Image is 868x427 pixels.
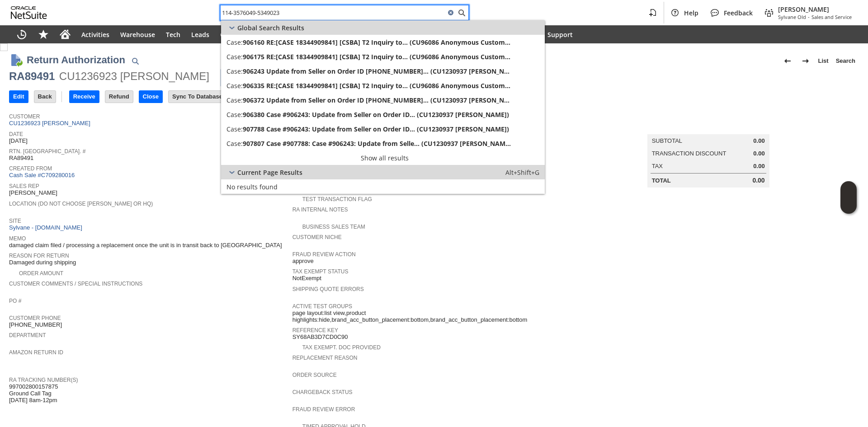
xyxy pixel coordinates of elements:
a: Case:906372 Update from Seller on Order ID [PHONE_NUMBER]... (CU1230937 [PERSON_NAME])Edit: [221,93,545,107]
a: Sylvane - [DOMAIN_NAME] [9,224,85,231]
a: RA Tracking Number(s) [9,377,78,383]
a: Sales Rep [9,183,39,189]
a: Site [9,218,21,224]
a: Customer Phone [9,315,61,321]
span: Feedback [724,9,753,17]
span: 906160 RE:[CASE 18344909841] [CSBA] T2 Inquiry to... (CU96086 Anonymous Customer) [243,38,511,47]
a: Case:907788 Case #906243: Update from Seller on Order ID... (CU1230937 [PERSON_NAME])Edit: [221,122,545,136]
span: Tech [166,30,180,39]
span: [PERSON_NAME] [778,5,852,14]
span: NotExempt [292,275,321,282]
h1: Return Authorization [27,52,125,67]
a: Recent Records [11,25,33,43]
a: Shipping Quote Errors [292,286,364,292]
a: Memo [9,235,26,242]
a: List [815,54,832,68]
span: Case: [226,52,243,61]
a: Fraud Review Error [292,406,355,413]
span: 906335 RE:[CASE 18344909841] [CSBA] T2 Inquiry to... (CU96086 Anonymous Customer) [243,81,511,90]
span: - [808,14,810,20]
a: Search [832,54,859,68]
div: CU1236923 [PERSON_NAME] [59,69,209,84]
span: 906372 Update from Seller on Order ID [PHONE_NUMBER]... (CU1230937 [PERSON_NAME]) [243,96,511,104]
span: [PHONE_NUMBER] [9,321,62,328]
span: Warehouse [120,30,155,39]
a: Subtotal [652,137,682,144]
svg: logo [11,6,47,19]
span: 0.00 [753,163,764,170]
input: Back [34,91,56,103]
img: Previous [782,56,793,66]
span: Help [684,9,698,17]
span: Case: [226,125,243,133]
input: Sync To Database [169,91,226,103]
span: approve [292,258,314,265]
a: Tax [652,163,663,169]
span: Current Page Results [237,168,302,177]
input: Edit [9,91,28,103]
input: Refund [105,91,133,103]
a: Location (Do Not Choose [PERSON_NAME] or HQ) [9,201,153,207]
input: Close [139,91,162,103]
span: [DATE] [9,137,28,145]
a: Reason For Return [9,253,69,259]
span: Case: [226,110,243,119]
a: Cash Sale #C709280016 [9,172,75,178]
div: RA89491 [9,69,55,84]
span: Sales and Service [811,14,852,20]
span: Alt+Shift+G [505,168,539,177]
span: Leads [191,30,209,39]
iframe: Click here to launch Oracle Guided Learning Help Panel [840,181,857,214]
span: Case: [226,81,243,90]
a: Opportunities [215,25,269,43]
a: Department [9,332,46,338]
span: Case: [226,67,243,75]
span: No results found [226,183,278,191]
a: Fraud Review Action [292,251,356,258]
span: Sylvane Old [778,14,806,20]
a: No results found [221,179,545,194]
a: Total [652,177,671,184]
span: 906175 RE:[CASE 18344909841] [CSBA] T2 Inquiry to... (CU96086 Anonymous Customer) [243,52,511,61]
span: Case: [226,38,243,47]
a: Order Source [292,372,337,378]
a: Amazon Return ID [9,349,63,356]
span: Opportunities [220,30,264,39]
span: RA89491 [9,155,33,162]
span: 0.00 [753,150,764,157]
a: Active Test Groups [292,303,352,310]
a: Test Transaction Flag [302,196,372,202]
span: 906380 Case #906243: Update from Seller on Order ID... (CU1230937 [PERSON_NAME]) [243,110,509,119]
a: Case:906175 RE:[CASE 18344909841] [CSBA] T2 Inquiry to... (CU96086 Anonymous Customer)Edit: [221,49,545,64]
a: Order Amount [19,270,63,277]
span: Support [547,30,573,39]
a: Leads [186,25,215,43]
img: Next [800,56,811,66]
a: Case:906335 RE:[CASE 18344909841] [CSBA] T2 Inquiry to... (CU96086 Anonymous Customer)Edit: [221,78,545,93]
a: Tax Exempt. Doc Provided [302,344,381,351]
span: 0.00 [752,177,764,184]
a: Show all results [221,150,545,165]
a: Date [9,131,23,137]
a: Tech [160,25,186,43]
a: Rtn. [GEOGRAPHIC_DATA]. # [9,148,85,155]
input: Receive [70,91,99,103]
a: Customer [9,113,40,120]
a: CU1236923 [PERSON_NAME] [9,120,93,127]
a: Created From [9,165,52,172]
a: Customer Niche [292,234,342,240]
span: [PERSON_NAME] [9,189,57,197]
a: PO # [9,298,21,304]
input: Search [221,7,445,18]
span: Case: [226,96,243,104]
a: RA Internal Notes [292,206,348,213]
a: Support [542,25,578,43]
span: 0.00 [753,137,764,145]
caption: Summary [647,120,769,134]
a: Case:906160 RE:[CASE 18344909841] [CSBA] T2 Inquiry to... (CU96086 Anonymous Customer)Edit: [221,35,545,49]
a: Case:907807 Case #907788: Case #906243: Update from Selle... (CU1230937 [PERSON_NAME])Edit: [221,136,545,150]
a: Transaction Discount [652,150,726,157]
svg: Search [456,7,467,18]
svg: Home [60,29,71,40]
div: Shortcuts [33,25,54,43]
